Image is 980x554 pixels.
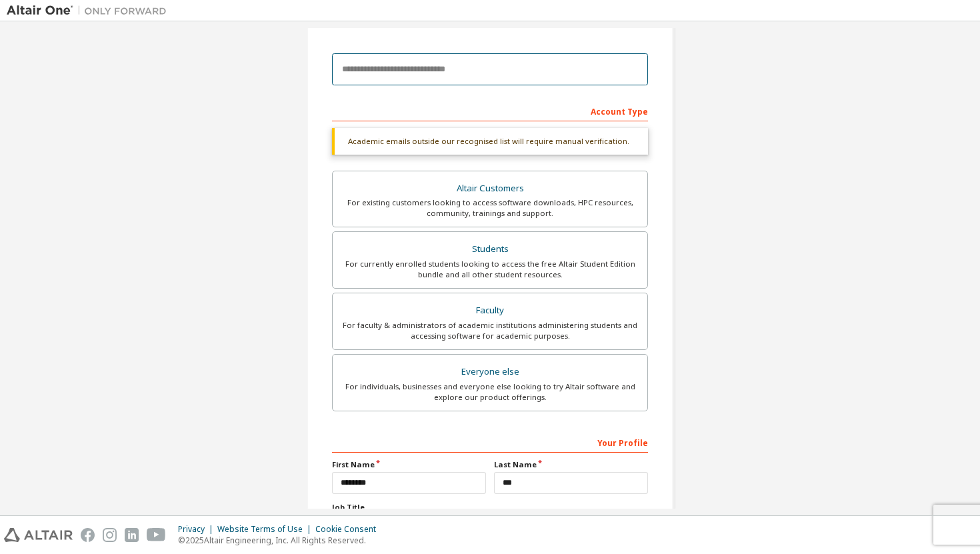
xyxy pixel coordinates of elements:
[332,128,648,155] div: Academic emails outside our recognised list will require manual verification.
[103,528,117,542] img: instagram.svg
[4,528,73,542] img: altair_logo.svg
[81,528,95,542] img: facebook.svg
[341,179,639,198] div: Altair Customers
[125,528,139,542] img: linkedin.svg
[332,100,648,121] div: Account Type
[341,320,639,341] div: For faculty & administrators of academic institutions administering students and accessing softwa...
[178,524,217,535] div: Privacy
[341,381,639,403] div: For individuals, businesses and everyone else looking to try Altair software and explore our prod...
[341,240,639,259] div: Students
[7,4,173,17] img: Altair One
[147,528,166,542] img: youtube.svg
[341,363,639,381] div: Everyone else
[332,502,648,513] label: Job Title
[315,524,384,535] div: Cookie Consent
[341,259,639,280] div: For currently enrolled students looking to access the free Altair Student Edition bundle and all ...
[332,459,486,470] label: First Name
[217,524,315,535] div: Website Terms of Use
[341,197,639,219] div: For existing customers looking to access software downloads, HPC resources, community, trainings ...
[341,301,639,320] div: Faculty
[332,431,648,453] div: Your Profile
[178,535,384,546] p: © 2025 Altair Engineering, Inc. All Rights Reserved.
[494,459,648,470] label: Last Name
